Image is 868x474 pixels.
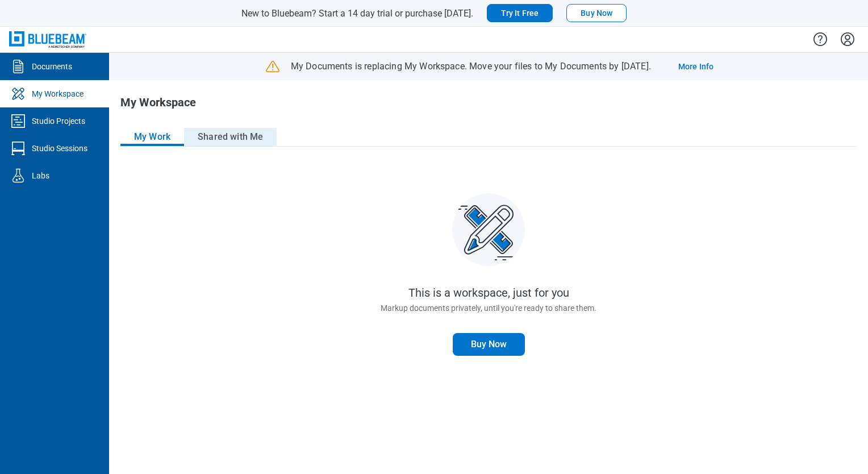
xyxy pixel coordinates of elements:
[32,170,49,181] div: Labs
[381,303,596,322] p: Markup documents privately, until you're ready to share them.
[453,333,525,356] a: Buy Now
[120,128,184,146] button: My Work
[566,4,627,22] button: Buy Now
[9,57,27,76] svg: Documents
[9,85,27,103] svg: My Workspace
[32,61,72,72] div: Documents
[241,8,473,19] span: New to Bluebeam? Start a 14 day trial or purchase [DATE].
[184,128,277,146] button: Shared with Me
[9,112,27,130] svg: Studio Projects
[120,96,196,114] h1: My Workspace
[678,61,713,72] a: More Info
[9,31,86,48] img: Bluebeam, Inc.
[838,30,857,49] button: Settings
[32,115,85,127] div: Studio Projects
[9,167,27,185] svg: Labs
[9,139,27,157] svg: Studio Sessions
[32,88,84,99] div: My Workspace
[32,143,87,154] div: Studio Sessions
[408,286,569,299] p: This is a workspace, just for you
[487,4,553,22] button: Try It Free
[291,60,651,73] p: My Documents is replacing My Workspace. Move your files to My Documents by [DATE].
